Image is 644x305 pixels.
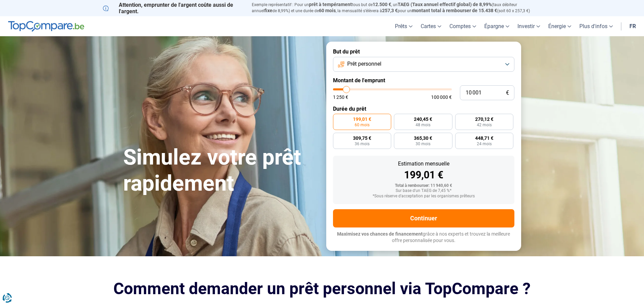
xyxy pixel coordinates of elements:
span: 42 mois [477,123,492,127]
a: fr [625,16,640,36]
a: Investir [513,16,544,36]
span: 309,75 € [353,136,371,140]
span: 365,30 € [414,136,432,140]
span: TAEG (Taux annuel effectif global) de 8,99% [398,2,492,7]
h1: Simulez votre prêt rapidement [123,145,318,197]
span: prêt à tempérament [309,2,352,7]
span: 448,71 € [475,136,493,140]
span: 199,01 € [353,117,371,122]
p: Exemple représentatif : Pour un tous but de , un (taux débiteur annuel de 8,99%) et une durée de ... [252,2,541,14]
a: Plus d'infos [575,16,617,36]
span: 60 mois [319,8,336,13]
a: Épargne [480,16,513,36]
label: Durée du prêt [333,106,514,112]
span: 100 000 € [431,95,452,100]
span: 270,12 € [475,117,493,122]
span: Prêt personnel [347,60,381,68]
span: 257,3 € [382,8,398,13]
button: Prêt personnel [333,57,514,72]
span: 60 mois [355,123,370,127]
span: 24 mois [477,142,492,146]
span: Maximisez vos chances de financement [337,231,423,237]
a: Cartes [417,16,445,36]
div: Sur base d'un TAEG de 7,45 %* [338,189,509,193]
label: But du prêt [333,48,514,55]
p: Attention, emprunter de l'argent coûte aussi de l'argent. [103,2,244,15]
span: fixe [264,8,272,13]
span: 1 250 € [333,95,348,100]
a: Prêts [391,16,417,36]
img: TopCompare [8,21,84,32]
span: 30 mois [416,142,430,146]
button: Continuer [333,209,514,227]
div: *Sous réserve d'acceptation par les organismes prêteurs [338,194,509,199]
a: Énergie [544,16,575,36]
span: 36 mois [355,142,370,146]
span: 240,45 € [414,117,432,122]
span: 12.500 € [373,2,391,7]
a: Comptes [445,16,480,36]
p: grâce à nos experts et trouvez la meilleure offre personnalisée pour vous. [333,231,514,244]
span: 48 mois [416,123,430,127]
label: Montant de l'emprunt [333,77,514,84]
span: montant total à rembourser de 15.438 € [412,8,497,13]
h2: Comment demander un prêt personnel via TopCompare ? [103,279,541,298]
span: € [506,90,509,96]
div: Estimation mensuelle [338,161,509,167]
div: Total à rembourser: 11 940,60 € [338,183,509,188]
div: 199,01 € [338,170,509,180]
